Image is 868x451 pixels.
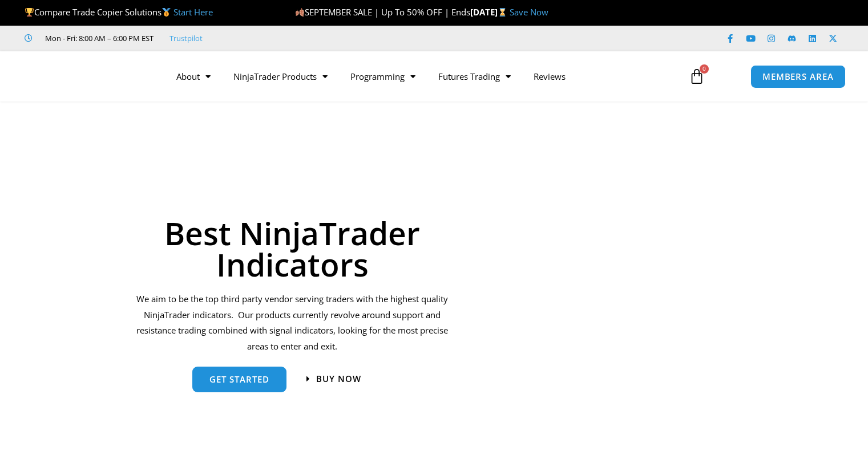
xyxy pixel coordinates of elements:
h1: Best NinjaTrader Indicators [135,217,450,280]
span: MEMBERS AREA [762,72,834,81]
nav: Menu [165,63,677,90]
a: MEMBERS AREA [750,65,846,88]
a: Programming [339,63,427,90]
img: 🏆 [25,8,34,17]
span: get started [209,375,269,384]
a: Futures Trading [427,63,522,90]
span: Buy now [316,375,361,383]
img: 🍂 [296,8,304,17]
a: 0 [672,60,722,93]
a: Start Here [173,6,213,18]
a: Trustpilot [169,31,203,45]
span: Mon - Fri: 8:00 AM – 6:00 PM EST [42,31,154,45]
img: ⌛ [498,8,507,17]
span: 0 [700,64,709,74]
a: About [165,63,222,90]
a: Buy now [306,375,361,383]
a: Save Now [510,6,548,18]
img: LogoAI | Affordable Indicators – NinjaTrader [25,56,147,97]
strong: [DATE] [470,6,510,18]
img: Indicators 1 | Affordable Indicators – NinjaTrader [479,164,789,413]
img: 🥇 [162,8,171,17]
a: get started [192,367,286,392]
span: Compare Trade Copier Solutions [25,6,213,18]
span: SEPTEMBER SALE | Up To 50% OFF | Ends [295,6,470,18]
a: Reviews [522,63,577,90]
p: We aim to be the top third party vendor serving traders with the highest quality NinjaTrader indi... [135,291,450,355]
a: NinjaTrader Products [222,63,339,90]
